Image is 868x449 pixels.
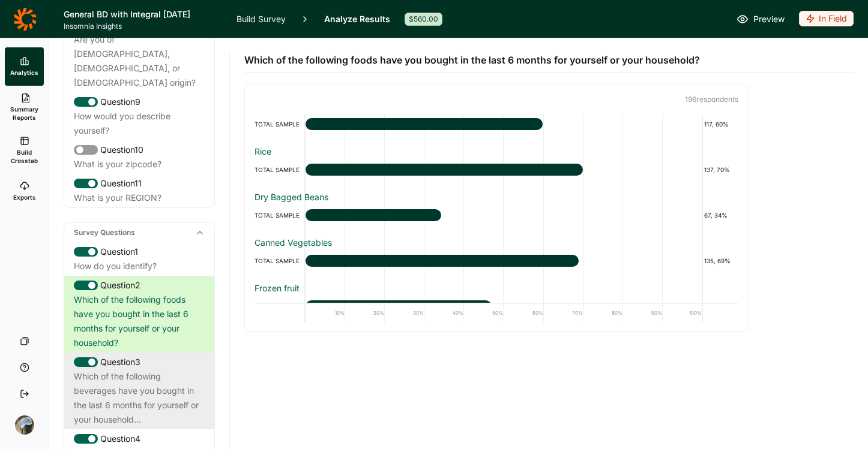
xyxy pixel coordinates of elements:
h1: General BD with Integral [DATE] [64,7,222,22]
span: Which of the following foods have you bought in the last 6 months for yourself or your household? [244,53,700,67]
div: 92, 47% [702,299,738,314]
div: Survey Questions [64,223,214,242]
div: Frozen fruit [255,282,738,294]
span: Build Crosstab [10,148,39,165]
div: How do you identify? [74,259,205,273]
a: Exports [5,172,44,210]
div: 10% [306,304,345,322]
div: What is your zipcode? [74,157,205,171]
div: TOTAL SAMPLE [255,254,306,268]
div: Dry Bagged Beans [255,191,738,203]
div: TOTAL SAMPLE [255,162,306,177]
div: Question 4 [74,432,205,446]
span: Insomnia Insights [64,22,222,31]
div: TOTAL SAMPLE [255,208,306,222]
div: TOTAL SAMPLE [255,117,306,131]
div: 20% [345,304,385,322]
div: 90% [623,304,663,322]
div: $560.00 [405,13,442,26]
a: Build Crosstab [5,129,44,172]
div: Canned Vegetables [255,237,738,249]
button: In Field [799,11,854,28]
span: Summary Reports [10,105,39,122]
div: 50% [464,304,504,322]
span: Preview [753,12,785,26]
div: 67, 34% [702,208,738,222]
div: 30% [385,304,424,322]
div: 135, 69% [702,254,738,268]
div: 70% [544,304,583,322]
div: 117, 60% [702,117,738,131]
div: 60% [504,304,543,322]
div: How would you describe yourself? [74,109,205,138]
a: Preview [737,12,785,26]
div: Rice [255,146,738,158]
a: Summary Reports [5,86,44,129]
div: Which of the following foods have you bought in the last 6 months for yourself or your household? [74,293,205,350]
div: 100% [663,304,702,322]
div: What is your REGION? [74,191,205,205]
div: Question 11 [74,176,205,191]
p: 196 respondent s [255,95,738,104]
div: Question 10 [74,143,205,157]
div: Question 9 [74,95,205,109]
div: Question 1 [74,245,205,259]
a: Analytics [5,47,44,86]
div: Question 3 [74,355,205,369]
div: Are you of [DEMOGRAPHIC_DATA], [DEMOGRAPHIC_DATA], or [DEMOGRAPHIC_DATA] origin? [74,32,205,90]
span: Exports [13,193,36,201]
div: 137, 70% [702,162,738,177]
div: Question 2 [74,278,205,293]
div: 40% [424,304,464,322]
div: 80% [583,304,623,322]
div: TOTAL SAMPLE [255,299,306,314]
div: In Field [799,11,854,26]
img: ocn8z7iqvmiiaveqkfqd.png [15,415,34,435]
div: Which of the following beverages have you bought in the last 6 months for yourself or your househ... [74,369,205,427]
span: Analytics [10,68,38,77]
